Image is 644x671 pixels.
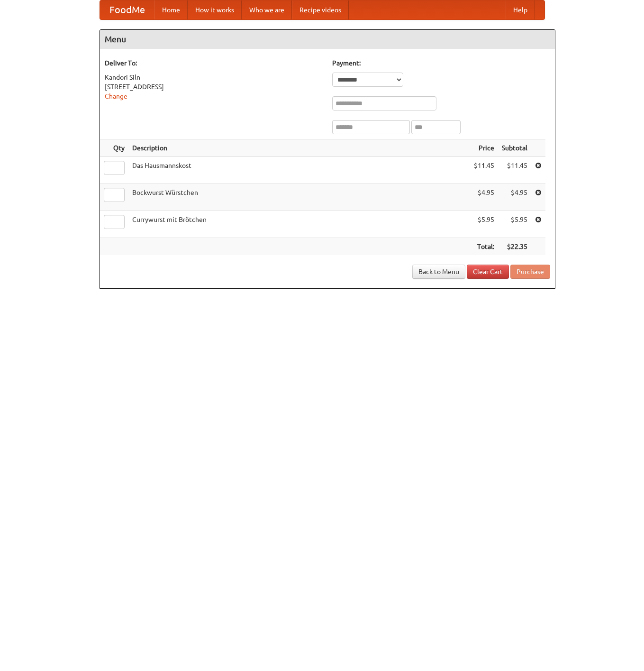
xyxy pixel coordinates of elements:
[498,238,531,256] th: $22.35
[498,184,531,211] td: $4.95
[470,139,498,157] th: Price
[128,184,470,211] td: Bockwurst Würstchen
[470,184,498,211] td: $4.95
[100,139,128,157] th: Qty
[105,58,323,68] h5: Deliver To:
[498,139,531,157] th: Subtotal
[128,157,470,184] td: Das Hausmannskost
[498,157,531,184] td: $11.45
[470,211,498,238] td: $5.95
[470,238,498,256] th: Total:
[105,92,127,100] a: Change
[154,0,188,19] a: Home
[506,0,535,19] a: Help
[105,82,323,92] div: [STREET_ADDRESS]
[498,211,531,238] td: $5.95
[188,0,242,19] a: How it works
[332,58,550,68] h5: Payment:
[510,265,550,279] button: Purchase
[100,30,555,49] h4: Menu
[105,73,323,82] div: Kandori Siln
[128,211,470,238] td: Currywurst mit Brötchen
[292,0,349,19] a: Recipe videos
[467,265,509,279] a: Clear Cart
[128,139,470,157] th: Description
[242,0,292,19] a: Who we are
[470,157,498,184] td: $11.45
[412,265,465,279] a: Back to Menu
[100,0,154,19] a: FoodMe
